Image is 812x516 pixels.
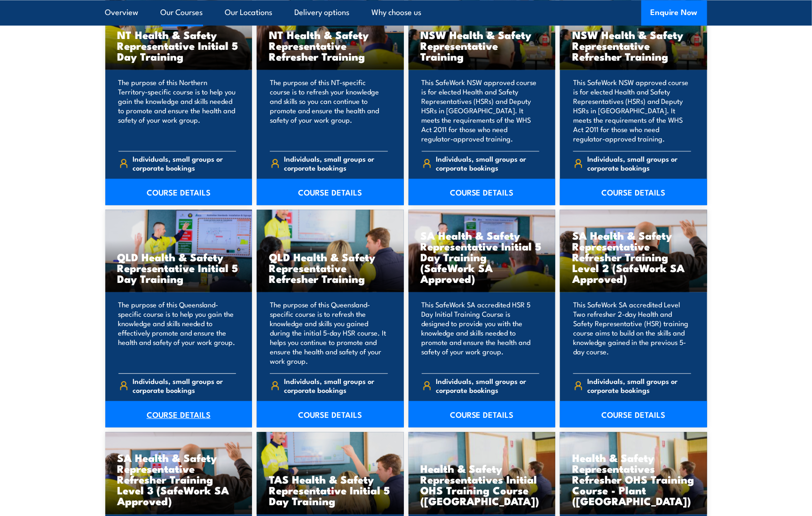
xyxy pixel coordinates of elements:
[573,300,691,366] p: This SafeWork SA accredited Level Two refresher 2-day Health and Safety Representative (HSR) trai...
[572,452,695,506] h3: Health & Safety Representatives Refresher OHS Training Course - Plant ([GEOGRAPHIC_DATA])
[421,463,544,506] h3: Health & Safety Representatives Initial OHS Training Course ([GEOGRAPHIC_DATA])
[257,401,404,427] a: COURSE DETAILS
[421,29,544,62] h3: NSW Health & Safety Representative Training
[572,29,695,62] h3: NSW Health & Safety Representative Refresher Training
[118,251,240,284] h3: QLD Health & Safety Representative Initial 5 Day Training
[105,179,252,205] a: COURSE DETAILS
[270,78,388,143] p: The purpose of this NT-specific course is to refresh your knowledge and skills so you can continu...
[422,300,540,366] p: This SafeWork SA accredited HSR 5 Day Initial Training Course is designed to provide you with the...
[284,154,388,172] span: Individuals, small groups or corporate bookings
[560,401,707,427] a: COURSE DETAILS
[118,300,237,366] p: The purpose of this Queensland-specific course is to help you gain the knowledge and skills neede...
[118,452,240,506] h3: SA Health & Safety Representative Refresher Training Level 3 (SafeWork SA Approved)
[118,29,240,62] h3: NT Health & Safety Representative Initial 5 Day Training
[133,376,236,394] span: Individuals, small groups or corporate bookings
[284,376,388,394] span: Individuals, small groups or corporate bookings
[572,230,695,284] h3: SA Health & Safety Representative Refresher Training Level 2 (SafeWork SA Approved)
[436,376,539,394] span: Individuals, small groups or corporate bookings
[269,474,392,506] h3: TAS Health & Safety Representative Initial 5 Day Training
[573,78,691,143] p: This SafeWork NSW approved course is for elected Health and Safety Representatives (HSRs) and Dep...
[422,78,540,143] p: This SafeWork NSW approved course is for elected Health and Safety Representatives (HSRs) and Dep...
[257,179,404,205] a: COURSE DETAILS
[118,78,237,143] p: The purpose of this Northern Territory-specific course is to help you gain the knowledge and skil...
[560,179,707,205] a: COURSE DETAILS
[269,29,392,62] h3: NT Health & Safety Representative Refresher Training
[409,179,556,205] a: COURSE DETAILS
[421,230,544,284] h3: SA Health & Safety Representative Initial 5 Day Training (SafeWork SA Approved)
[409,401,556,427] a: COURSE DETAILS
[436,154,539,172] span: Individuals, small groups or corporate bookings
[588,154,691,172] span: Individuals, small groups or corporate bookings
[270,300,388,366] p: The purpose of this Queensland-specific course is to refresh the knowledge and skills you gained ...
[133,154,236,172] span: Individuals, small groups or corporate bookings
[105,401,252,427] a: COURSE DETAILS
[269,251,392,284] h3: QLD Health & Safety Representative Refresher Training
[588,376,691,394] span: Individuals, small groups or corporate bookings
